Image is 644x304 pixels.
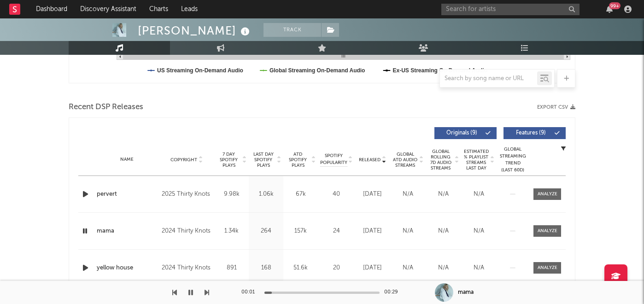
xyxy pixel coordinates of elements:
span: Features ( 9 ) [509,130,552,136]
div: 67k [286,190,316,199]
a: pervert [97,190,157,199]
div: N/A [463,190,494,199]
a: mama [97,227,157,236]
span: 7 Day Spotify Plays [217,152,241,168]
a: yellow house [97,263,157,273]
div: [DATE] [357,190,388,199]
div: N/A [428,263,459,273]
span: Estimated % Playlist Streams Last Day [463,149,489,171]
div: Name [97,156,157,163]
div: 264 [251,227,281,236]
div: 24 [320,227,352,236]
button: Features(9) [503,127,566,139]
div: N/A [392,227,423,236]
div: 20 [320,263,352,273]
span: Originals ( 9 ) [440,130,483,136]
div: 891 [217,263,246,273]
div: N/A [428,227,459,236]
div: 9.98k [217,190,246,199]
span: Global ATD Audio Streams [392,152,418,168]
div: N/A [463,263,494,273]
div: 1.34k [217,227,246,236]
span: Last Day Spotify Plays [251,152,275,168]
div: 2025 Thirty Knots [162,189,212,200]
div: 00:01 [241,287,260,298]
button: Track [263,23,321,37]
span: Recent DSP Releases [69,102,143,113]
div: 99 + [609,2,621,9]
button: Export CSV [537,105,575,110]
div: 168 [251,263,281,273]
input: Search by song name or URL [440,75,537,82]
div: 51.6k [286,263,316,273]
div: N/A [392,263,423,273]
input: Search for artists [441,4,580,15]
div: N/A [392,190,423,199]
div: 2024 Thirty Knots [162,226,212,237]
div: 00:29 [384,287,403,298]
text: Ex-US Streaming On-Demand Audio [393,67,488,74]
span: Global Rolling 7D Audio Streams [428,149,453,171]
text: US Streaming On-Demand Audio [157,67,243,74]
div: mama [458,288,474,297]
div: 2024 Thirty Knots [162,263,212,274]
span: ATD Spotify Plays [286,152,310,168]
button: Originals(9) [434,127,497,139]
text: Global Streaming On-Demand Audio [269,67,365,74]
button: 99+ [606,6,613,13]
div: N/A [428,190,459,199]
div: Global Streaming Trend (Last 60D) [499,146,527,174]
div: N/A [463,227,494,236]
div: [DATE] [357,227,388,236]
div: [PERSON_NAME] [138,23,252,38]
span: Spotify Popularity [320,152,347,166]
div: [DATE] [357,263,388,273]
div: 40 [320,190,352,199]
span: Copyright [170,157,197,163]
span: Released [359,157,381,163]
div: 1.06k [251,190,281,199]
div: 157k [286,227,316,236]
